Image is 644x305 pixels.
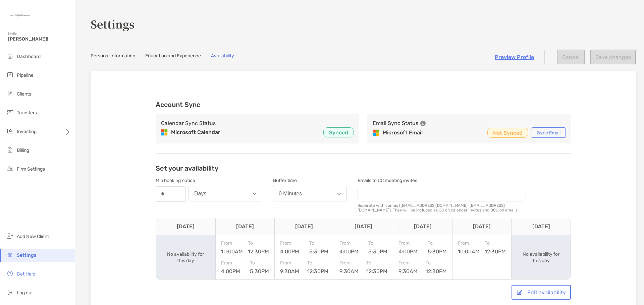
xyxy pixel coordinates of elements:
[493,129,523,137] p: Not Synced
[17,91,31,97] span: Clients
[358,203,526,212] div: Separate with comas ([EMAIL_ADDRESS][DOMAIN_NAME], [EMAIL_ADDRESS][DOMAIN_NAME]). They will be in...
[156,218,215,235] th: [DATE]
[512,285,571,300] button: Edit availability
[358,178,525,183] div: Emails to CC meeting invites
[339,240,359,255] div: 4:00PM
[215,218,275,235] th: [DATE]
[485,240,506,246] span: To
[221,240,243,255] div: 10:00AM
[329,128,348,137] p: Synced
[171,128,220,136] p: Microsoft Calendar
[17,129,37,134] span: Investing
[274,218,334,235] th: [DATE]
[145,53,201,60] a: Education and Experience
[8,36,71,42] span: [PERSON_NAME]!
[165,251,206,264] div: No availability for this day
[280,240,299,246] span: From
[368,240,387,246] span: To
[426,260,447,266] span: To
[17,72,34,78] span: Pipeline
[366,260,387,274] div: 12:30PM
[280,240,299,255] div: 4:00PM
[373,129,379,136] img: Microsoft Email
[189,186,262,201] button: Days
[248,240,269,255] div: 12:30PM
[91,16,636,32] h3: Settings
[6,146,14,154] img: billing icon
[339,260,359,266] span: From
[17,166,45,172] span: Firm Settings
[161,129,168,136] img: Microsoft Calendar
[458,240,480,255] div: 10:00AM
[221,260,240,266] span: From
[307,260,328,274] div: 12:30PM
[426,260,447,274] div: 12:30PM
[6,71,14,79] img: pipeline icon
[458,240,480,246] span: From
[532,127,566,138] button: Sync Email
[6,232,14,240] img: add_new_client icon
[17,234,49,239] span: Add New Client
[17,271,35,277] span: Get Help
[156,164,218,172] h2: Set your availability
[221,240,243,246] span: From
[6,288,14,296] img: logout icon
[428,240,447,255] div: 5:30PM
[8,3,32,27] img: Zoe Logo
[248,240,269,246] span: To
[309,240,328,246] span: To
[91,53,135,60] a: Personal Information
[17,110,37,116] span: Transfers
[250,260,269,274] div: 5:30PM
[194,191,206,197] div: Days
[339,240,359,246] span: From
[211,53,234,60] a: Availability
[398,260,418,266] span: From
[339,260,359,274] div: 9:30AM
[383,129,423,137] p: Microsoft Email
[393,218,452,235] th: [DATE]
[337,193,341,195] img: Open dropdown arrow
[221,260,240,274] div: 4:00PM
[280,260,299,274] div: 9:30AM
[398,240,418,246] span: From
[6,165,14,173] img: firm-settings icon
[6,108,14,116] img: transfers icon
[485,240,506,255] div: 12:30PM
[521,251,561,264] div: No availability for this day
[428,240,447,246] span: To
[368,240,387,255] div: 5:30PM
[273,178,347,183] div: Buffer time
[17,290,33,296] span: Log out
[495,54,534,60] a: Preview Profile
[517,290,522,295] img: button icon
[156,178,262,183] div: Min booking notice
[398,240,418,255] div: 4:00PM
[17,54,41,59] span: Dashboard
[309,240,328,255] div: 5:30PM
[6,127,14,135] img: investing icon
[452,218,512,235] th: [DATE]
[307,260,328,266] span: To
[156,101,571,109] h3: Account Sync
[6,89,14,98] img: clients icon
[250,260,269,266] span: To
[280,260,299,266] span: From
[511,218,571,235] th: [DATE]
[253,193,257,195] img: Open dropdown arrow
[6,269,14,278] img: get-help icon
[6,52,14,60] img: dashboard icon
[17,252,36,258] span: Settings
[161,119,216,127] h3: Calendar Sync Status
[366,260,387,266] span: To
[279,191,302,197] div: 0 Minutes
[6,251,14,259] img: settings icon
[373,119,418,127] h3: Email Sync Status
[398,260,418,274] div: 9:30AM
[273,186,347,201] button: 0 Minutes
[17,147,29,153] span: Billing
[334,218,393,235] th: [DATE]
